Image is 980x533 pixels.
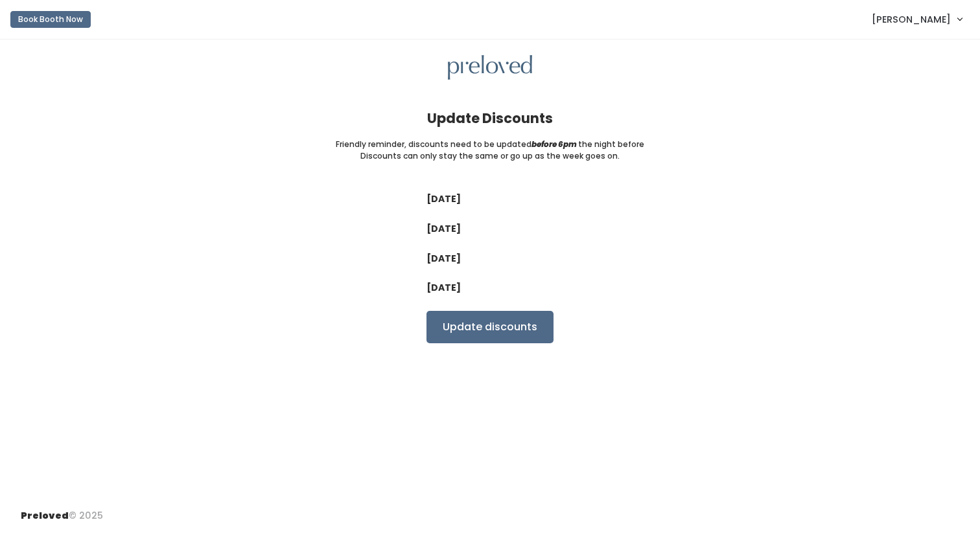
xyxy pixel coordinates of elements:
[872,12,951,27] span: [PERSON_NAME]
[531,139,577,150] i: before 6pm
[427,111,553,126] h4: Update Discounts
[21,509,69,522] span: Preloved
[426,252,461,266] label: [DATE]
[10,5,91,34] a: Book Booth Now
[426,192,461,206] label: [DATE]
[426,222,461,236] label: [DATE]
[10,11,91,28] button: Book Booth Now
[426,281,461,295] label: [DATE]
[448,55,532,80] img: preloved logo
[426,311,554,343] input: Update discounts
[360,150,620,162] small: Discounts can only stay the same or go up as the week goes on.
[21,499,103,523] div: © 2025
[336,139,644,150] small: Friendly reminder, discounts need to be updated the night before
[859,5,975,33] a: [PERSON_NAME]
